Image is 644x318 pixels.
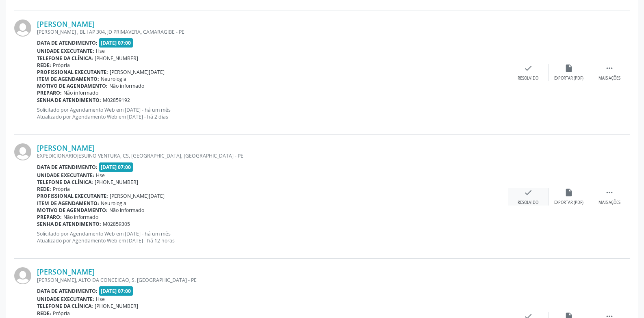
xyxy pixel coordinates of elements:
b: Senha de atendimento: [37,97,101,104]
b: Telefone da clínica: [37,179,93,186]
span: M02859305 [103,221,130,227]
a: [PERSON_NAME] [37,267,95,276]
span: Hse [96,172,105,179]
b: Profissional executante: [37,193,108,199]
div: Exportar (PDF) [554,76,583,81]
div: Exportar (PDF) [554,200,583,206]
b: Rede: [37,310,51,317]
img: img [14,19,31,37]
img: img [14,143,31,160]
i: insert_drive_file [564,64,573,73]
b: Telefone da clínica: [37,55,93,62]
b: Unidade executante: [37,172,94,179]
span: Não informado [63,214,98,221]
b: Preparo: [37,214,62,221]
span: Neurologia [101,76,126,82]
span: M02859192 [103,97,130,104]
b: Data de atendimento: [37,39,98,46]
div: Resolvido [518,76,538,81]
p: Solicitado por Agendamento Web em [DATE] - há um mês Atualizado por Agendamento Web em [DATE] - h... [37,106,508,120]
div: [PERSON_NAME], ALTO DA CONCEICAO, S. [GEOGRAPHIC_DATA] - PE [37,277,508,283]
b: Preparo: [37,89,62,96]
div: Resolvido [518,200,538,206]
i: check [524,64,533,73]
span: Própria [53,186,70,193]
b: Unidade executante: [37,296,94,303]
i:  [605,64,614,73]
i:  [605,188,614,197]
div: [PERSON_NAME] , BL I AP 304, JD PRIMAVERA, CAMARAGIBE - PE [37,28,508,35]
i: check [524,188,533,197]
b: Item de agendamento: [37,200,99,207]
b: Data de atendimento: [37,164,98,171]
b: Rede: [37,186,51,193]
img: img [14,267,31,284]
span: [DATE] 07:00 [99,38,133,48]
span: Própria [53,62,70,69]
b: Motivo de agendamento: [37,207,108,214]
b: Item de agendamento: [37,76,99,82]
div: EXPEDICIONARIOJESUINO VENTURA, CS, [GEOGRAPHIC_DATA], [GEOGRAPHIC_DATA] - PE [37,152,508,159]
span: [DATE] 07:00 [99,286,133,296]
span: Não informado [109,82,144,89]
span: [PHONE_NUMBER] [95,55,138,62]
span: Não informado [109,207,144,214]
span: Própria [53,310,70,317]
b: Telefone da clínica: [37,303,93,309]
b: Unidade executante: [37,48,94,54]
div: Mais ações [598,76,620,81]
span: [PERSON_NAME][DATE] [110,193,165,199]
p: Solicitado por Agendamento Web em [DATE] - há um mês Atualizado por Agendamento Web em [DATE] - h... [37,230,508,244]
b: Senha de atendimento: [37,221,101,227]
a: [PERSON_NAME] [37,19,95,28]
span: [DATE] 07:00 [99,162,133,172]
span: Neurologia [101,200,126,207]
div: Mais ações [598,200,620,206]
span: Hse [96,296,105,303]
b: Motivo de agendamento: [37,82,108,89]
span: [PHONE_NUMBER] [95,303,138,309]
i: insert_drive_file [564,188,573,197]
b: Data de atendimento: [37,288,98,294]
span: [PHONE_NUMBER] [95,179,138,186]
b: Profissional executante: [37,69,108,76]
b: Rede: [37,62,51,69]
span: Não informado [63,89,98,96]
span: [PERSON_NAME][DATE] [110,69,165,76]
span: Hse [96,48,105,54]
a: [PERSON_NAME] [37,143,95,152]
